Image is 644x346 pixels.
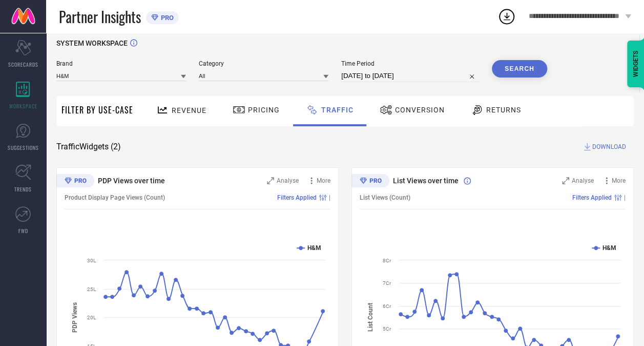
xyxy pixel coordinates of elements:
[383,258,391,263] text: 8Cr
[603,244,616,252] text: H&M
[395,106,445,114] span: Conversion
[98,177,165,185] span: PDP Views over time
[71,302,78,332] tspan: PDP Views
[351,174,389,189] div: Premium
[65,194,165,201] span: Product Display Page Views (Count)
[59,6,141,27] span: Partner Insights
[572,194,612,201] span: Filters Applied
[8,61,38,68] span: SCORECARDS
[341,70,479,82] input: Select time period
[592,142,626,152] span: DOWNLOAD
[383,303,391,309] text: 6Cr
[61,104,133,116] span: Filter By Use-Case
[383,326,391,332] text: 5Cr
[87,258,96,263] text: 30L
[87,315,96,320] text: 20L
[562,177,569,184] svg: Zoom
[87,286,96,292] text: 25L
[56,39,128,47] span: SYSTEM WORKSPACE
[172,106,206,114] span: Revenue
[56,60,186,67] span: Brand
[277,177,299,184] span: Analyse
[158,14,174,22] span: PRO
[267,177,274,184] svg: Zoom
[14,185,32,193] span: TRENDS
[383,280,391,286] text: 7Cr
[360,194,410,201] span: List Views (Count)
[307,244,321,252] text: H&M
[18,227,28,235] span: FWD
[367,303,374,332] tspan: List Count
[329,194,330,201] span: |
[199,60,328,67] span: Category
[492,60,547,78] button: Search
[624,194,626,201] span: |
[612,177,626,184] span: More
[572,177,594,184] span: Analyse
[56,142,121,152] span: Traffic Widgets ( 2 )
[497,7,516,26] div: Open download list
[248,106,280,114] span: Pricing
[321,106,354,114] span: Traffic
[277,194,317,201] span: Filters Applied
[393,177,459,185] span: List Views over time
[9,102,37,110] span: WORKSPACE
[341,60,479,67] span: Time Period
[486,106,521,114] span: Returns
[8,144,39,151] span: SUGGESTIONS
[317,177,330,184] span: More
[56,174,94,189] div: Premium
